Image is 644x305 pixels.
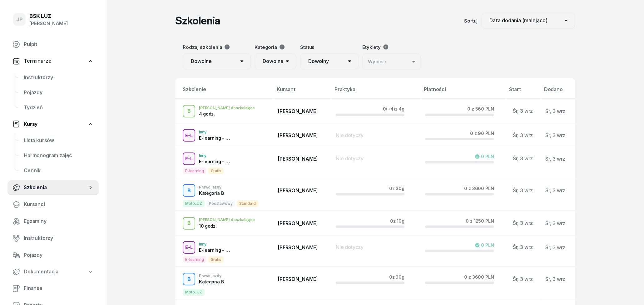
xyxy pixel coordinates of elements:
span: [PERSON_NAME] [278,187,318,194]
div: 0 z 10g [390,218,404,224]
a: Instruktorzy [19,70,99,85]
button: Wybierz [362,53,421,70]
span: Instruktorzy [24,234,94,242]
span: Pojazdy [24,251,94,259]
span: Dokumentacja [24,268,58,276]
a: Finanse [7,281,99,296]
span: [PERSON_NAME] [278,108,318,114]
div: 0 z 30g [389,186,404,191]
span: Śr, 3 wrz [513,220,533,226]
span: Podstawowy [206,200,235,207]
div: 0 z 4g [383,106,404,111]
div: 0 z 3600 PLN [464,274,494,280]
div: 0 z 30g [389,274,404,280]
span: Śr, 3 wrz [545,132,565,138]
span: JP [16,17,23,22]
a: Cennik [19,163,99,178]
span: Finanse [24,284,94,292]
div: Wybierz [368,58,387,66]
span: Cennik [24,167,94,175]
span: Kursanci [24,200,94,209]
span: E-learning [183,168,206,174]
span: Terminarze [24,57,51,65]
span: Gratis [208,256,224,263]
div: 0 PLN [475,154,494,159]
span: Śr, 3 wrz [545,187,565,194]
span: E-learning [183,256,206,263]
span: Śr, 3 wrz [513,108,533,114]
a: Egzaminy [7,214,99,229]
span: Nie dotyczy [336,132,364,138]
th: Start [505,85,540,99]
span: [PERSON_NAME] [278,156,318,162]
a: Lista kursów [19,133,99,148]
span: [PERSON_NAME] [278,132,318,138]
span: Śr, 3 wrz [545,108,565,114]
span: Śr, 3 wrz [545,156,565,162]
div: 0 z 3600 PLN [464,186,494,191]
span: MotoLUZ [183,200,205,207]
th: Dodano [540,85,575,99]
span: Pulpit [24,40,94,49]
th: Praktyka [331,85,420,99]
a: Harmonogram zajęć [19,148,99,163]
div: 0 PLN [475,243,494,248]
span: [PERSON_NAME] [278,244,318,251]
span: Gratis [208,168,224,174]
span: (+4) [386,106,395,111]
span: Śr, 3 wrz [513,187,533,194]
a: Terminarze [7,54,99,68]
span: Instruktorzy [24,74,94,82]
span: Śr, 3 wrz [513,276,533,282]
h1: Szkolenia [175,15,220,26]
span: Egzaminy [24,217,94,225]
a: Szkolenia [7,180,99,195]
div: 0 z 560 PLN [467,106,494,111]
span: Tydzień [24,104,94,112]
div: BSK LUZ [29,13,68,19]
span: Szkolenia [24,184,87,192]
div: [PERSON_NAME] [29,19,68,28]
a: Tydzień [19,100,99,115]
a: Pojazdy [19,85,99,100]
span: Standard [237,200,258,207]
div: 0 z 1250 PLN [466,218,494,224]
span: [PERSON_NAME] [278,220,318,226]
span: Harmonogram zajęć [24,152,94,160]
span: Śr, 3 wrz [545,276,565,282]
span: [PERSON_NAME] [278,276,318,282]
span: Śr, 3 wrz [545,220,565,226]
a: Pojazdy [7,248,99,263]
a: Dokumentacja [7,265,99,279]
span: Śr, 3 wrz [513,132,533,138]
span: Śr, 3 wrz [513,244,533,250]
a: Kursanci [7,197,99,212]
span: Śr, 3 wrz [545,244,565,251]
span: Śr, 3 wrz [513,155,533,162]
span: Nie dotyczy [336,155,364,162]
th: Szkolenie [175,85,273,99]
div: 0 z 90 PLN [470,131,494,136]
a: Kursy [7,117,99,132]
a: Pulpit [7,37,99,52]
span: Nie dotyczy [336,244,364,250]
span: Kursy [24,120,37,128]
span: Lista kursów [24,137,94,145]
th: Płatności [420,85,505,99]
th: Kursant [273,85,331,99]
span: Pojazdy [24,89,94,97]
a: Instruktorzy [7,231,99,246]
span: MotoLUZ [183,289,205,295]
